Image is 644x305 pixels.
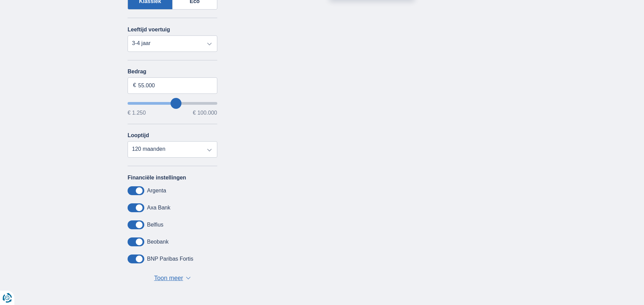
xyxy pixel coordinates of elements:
[128,27,170,33] label: Leeftijd voertuig
[147,222,163,228] label: Belfius
[147,239,169,245] label: Beobank
[128,175,186,181] label: Financiële instellingen
[186,277,191,279] span: ▼
[128,69,217,75] label: Bedrag
[154,274,183,283] span: Toon meer
[128,110,146,116] span: € 1.250
[128,102,217,105] input: wantToBorrow
[147,256,193,262] label: BNP Paribas Fortis
[193,110,217,116] span: € 100.000
[152,274,193,283] button: Toon meer ▼
[133,82,136,89] span: €
[147,188,166,194] label: Argenta
[128,132,149,139] label: Looptijd
[147,205,170,211] label: Axa Bank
